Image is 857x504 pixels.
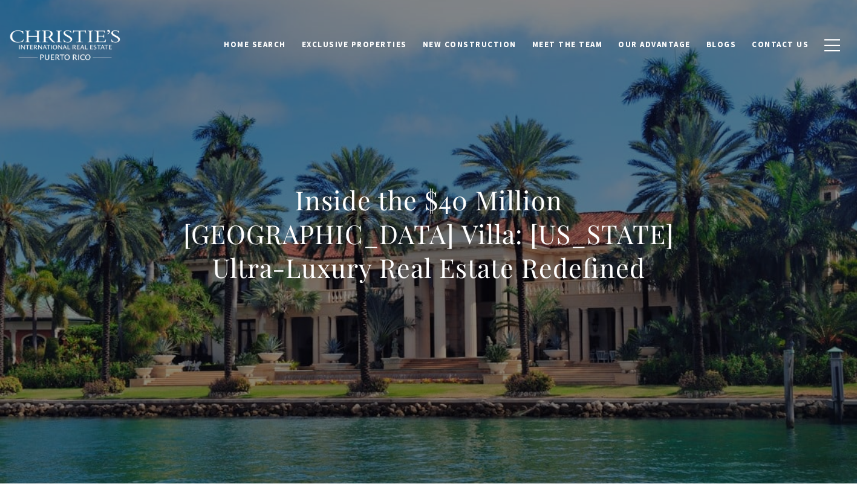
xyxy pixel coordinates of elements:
a: Meet the Team [524,33,611,56]
a: New Construction [415,33,524,56]
h1: Inside the $40 Million [GEOGRAPHIC_DATA] Villa: [US_STATE] Ultra-Luxury Real Estate Redefined [162,183,696,285]
span: Exclusive Properties [302,39,407,50]
span: Blogs [706,39,737,50]
span: Our Advantage [618,39,691,50]
span: New Construction [423,39,516,50]
a: Our Advantage [610,33,699,56]
a: Home Search [216,33,294,56]
a: Exclusive Properties [294,33,415,56]
a: Blogs [699,33,745,56]
span: Contact Us [752,39,809,50]
img: Christie's International Real Estate black text logo [9,30,122,61]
